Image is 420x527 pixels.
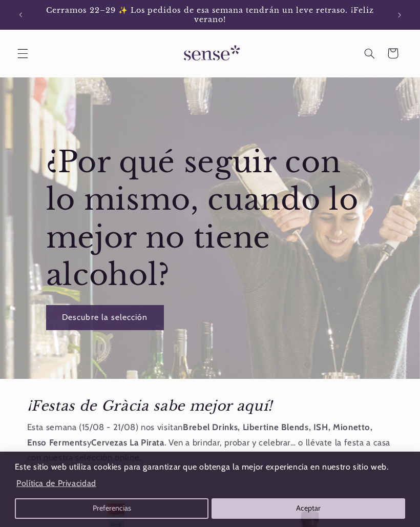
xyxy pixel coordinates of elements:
[27,397,272,414] em: ¡Festas de Gràcia sabe mejor aquí!
[27,422,373,448] strong: Brebel Drinks, Libertine Blends, ISH, Mionetto, Enso Ferments
[15,462,389,472] span: Este sitio web utiliza cookies para garantizar que obtenga la mejor experiencia en nuestro sitio ...
[172,39,248,68] img: Sense
[358,42,381,65] summary: Búsqueda
[46,305,163,330] a: Descubre la selección
[9,4,32,26] button: Anuncio anterior
[11,42,34,65] summary: Menú
[91,437,164,448] strong: Cervezas La Pirata
[46,143,374,294] h2: ¿Por qué seguir con lo mismo, cuando lo mejor no tiene alcohol?
[46,6,374,24] span: Cerramos 22–29 ✨ Los pedidos de esa semana tendrán un leve retraso. ¡Feliz verano!
[388,4,411,26] button: Anuncio siguiente
[15,474,98,492] a: Política de Privacidad (opens in a new tab)
[212,498,406,519] button: Aceptar
[15,498,209,519] button: Preferencias
[167,35,253,72] a: Sense
[27,420,393,465] p: Esta semana (15/08 - 21/08) nos visitan y . Ven a brindar, probar y celebrar… o llévate la festa ...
